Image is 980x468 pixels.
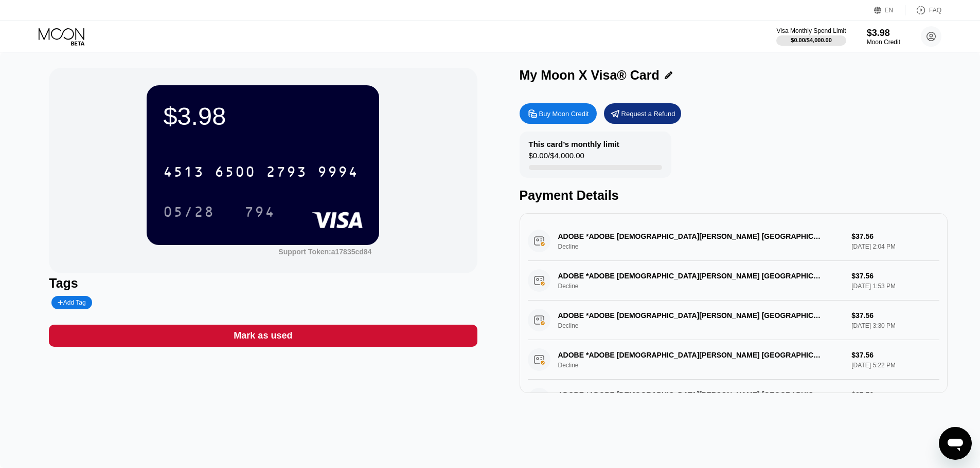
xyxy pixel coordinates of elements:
[520,103,597,124] div: Buy Moon Credit
[266,165,307,181] div: 2793
[621,109,675,118] div: Request a Refund
[215,165,256,181] div: 6500
[929,7,941,14] div: FAQ
[604,103,681,124] div: Request a Refund
[244,205,275,221] div: 794
[791,37,832,43] div: $0.00 / $4,000.00
[939,427,972,460] iframe: Button to launch messaging window
[867,39,900,46] div: Moon Credit
[237,199,283,224] div: 794
[163,102,363,130] div: $3.98
[874,5,905,15] div: EN
[49,325,477,347] div: Mark as used
[51,296,92,309] div: Add Tag
[278,248,371,256] div: Support Token:a17835cd84
[885,7,894,14] div: EN
[905,5,941,15] div: FAQ
[529,151,584,165] div: $0.00 / $4,000.00
[155,199,222,224] div: 05/28
[520,68,660,83] div: My Moon X Visa® Card
[278,248,371,256] div: Support Token: a17835cd84
[317,165,359,181] div: 9994
[58,299,85,306] div: Add Tag
[529,140,619,148] div: This card’s monthly limit
[49,276,477,291] div: Tags
[234,330,292,342] div: Mark as used
[776,27,846,46] div: Visa Monthly Spend Limit$0.00/$4,000.00
[776,27,846,34] div: Visa Monthly Spend Limit
[157,159,365,184] div: 4513650027939994
[520,188,948,203] div: Payment Details
[867,28,900,46] div: $3.98Moon Credit
[867,28,900,39] div: $3.98
[163,205,215,221] div: 05/28
[539,109,589,118] div: Buy Moon Credit
[163,165,204,181] div: 4513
